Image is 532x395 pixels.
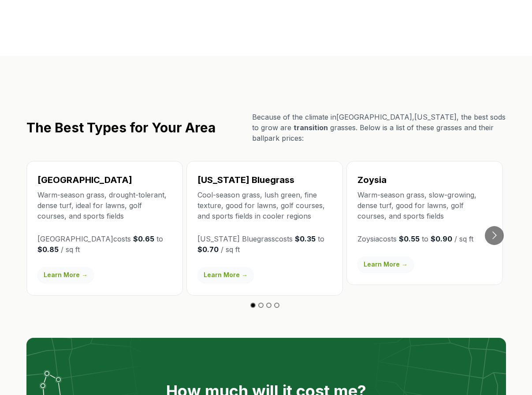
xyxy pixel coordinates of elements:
[26,120,216,135] h2: The Best Types for Your Area
[250,303,256,308] button: Go to slide 1
[399,234,420,243] strong: $0.55
[431,234,452,243] strong: $0.90
[294,123,328,132] span: transition
[197,245,219,254] strong: $0.70
[258,303,264,308] button: Go to slide 2
[37,245,59,254] strong: $0.85
[357,174,492,186] h3: Zoysia
[133,234,154,243] strong: $0.65
[266,303,272,308] button: Go to slide 3
[357,256,414,272] a: Learn More →
[37,267,94,283] a: Learn More →
[295,234,316,243] strong: $0.35
[274,303,279,308] button: Go to slide 4
[252,112,506,143] p: Because of the climate in [GEOGRAPHIC_DATA] , [US_STATE] , the best sods to grow are grasses. Bel...
[357,190,492,221] p: Warm-season grass, slow-growing, dense turf, good for lawns, golf courses, and sports fields
[197,267,254,283] a: Learn More →
[197,190,332,221] p: Cool-season grass, lush green, fine texture, good for lawns, golf courses, and sports fields in c...
[485,226,504,245] button: Go to next slide
[197,174,332,186] h3: [US_STATE] Bluegrass
[357,234,492,244] p: Zoysia costs to / sq ft
[37,190,172,221] p: Warm-season grass, drought-tolerant, dense turf, ideal for lawns, golf courses, and sports fields
[197,234,332,255] p: [US_STATE] Bluegrass costs to / sq ft
[37,234,172,255] p: [GEOGRAPHIC_DATA] costs to / sq ft
[37,174,172,186] h3: [GEOGRAPHIC_DATA]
